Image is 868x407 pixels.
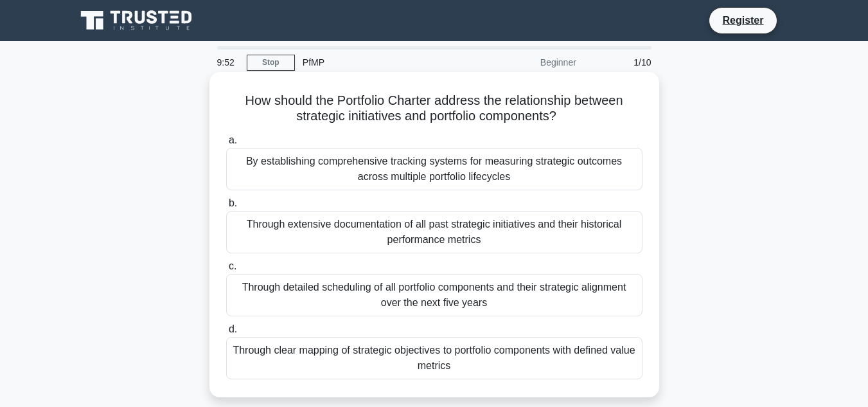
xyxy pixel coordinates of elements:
[584,50,659,75] div: 1/10
[229,134,237,145] span: a.
[229,323,237,334] span: d.
[226,148,642,190] div: By establishing comprehensive tracking systems for measuring strategic outcomes across multiple p...
[226,337,642,379] div: Through clear mapping of strategic objectives to portfolio components with defined value metrics
[247,55,295,71] a: Stop
[229,197,237,208] span: b.
[229,260,236,271] span: c.
[225,93,644,125] h5: How should the Portfolio Charter address the relationship between strategic initiatives and portf...
[226,274,642,316] div: Through detailed scheduling of all portfolio components and their strategic alignment over the ne...
[472,50,584,75] div: Beginner
[226,211,642,253] div: Through extensive documentation of all past strategic initiatives and their historical performanc...
[295,50,472,75] div: PfMP
[209,50,247,75] div: 9:52
[714,12,771,28] a: Register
